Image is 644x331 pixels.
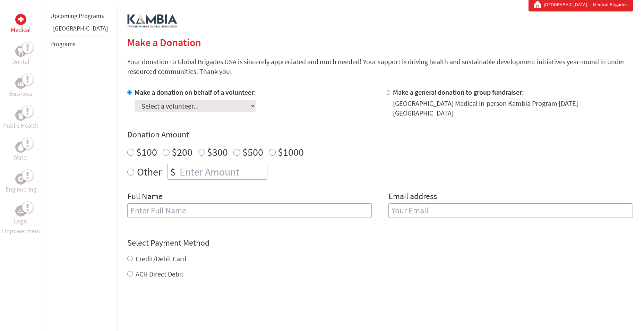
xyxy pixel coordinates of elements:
label: Other [137,164,162,180]
div: Water [15,142,26,153]
div: [GEOGRAPHIC_DATA] Medical In-person Kambia Program [DATE] [GEOGRAPHIC_DATA] [393,99,633,118]
img: Public Health [18,112,24,119]
a: Legal EmpowermentLegal Empowerment [1,205,40,236]
div: Engineering [15,173,26,185]
h2: Make a Donation [127,36,633,49]
img: Engineering [18,176,24,182]
label: $200 [172,145,192,159]
a: BusinessBusiness [9,78,33,99]
div: Business [15,78,26,89]
input: Your Email [388,203,633,218]
a: MedicalMedical [11,14,31,35]
a: [GEOGRAPHIC_DATA] [544,1,590,8]
img: Dental [18,48,24,54]
p: Engineering [6,185,36,194]
p: Business [9,89,33,99]
p: Legal Empowerment [1,217,40,236]
label: Make a donation on behalf of a volunteer: [135,88,256,96]
label: $1000 [278,145,304,159]
label: $100 [136,145,157,159]
a: Public HealthPublic Health [3,110,38,130]
a: WaterWater [13,142,28,162]
a: [GEOGRAPHIC_DATA] [53,24,108,32]
p: Your donation to Global Brigades USA is sincerely appreciated and much needed! Your support is dr... [127,57,633,76]
h4: Select Payment Method [127,237,633,248]
div: Medical [15,14,26,25]
p: Public Health [3,121,38,130]
div: Medical Brigades [534,1,627,8]
img: Water [18,143,24,151]
h4: Donation Amount [127,129,633,140]
input: Enter Amount [178,164,267,179]
a: EngineeringEngineering [6,173,36,194]
li: Upcoming Programs [50,8,108,24]
div: Public Health [15,110,26,121]
a: DentalDental [12,46,29,67]
iframe: reCAPTCHA [127,293,233,320]
label: Credit/Debit Card [136,254,186,263]
label: Full Name [127,191,163,203]
label: Email address [388,191,437,203]
img: Business [18,80,24,86]
img: Legal Empowerment [18,209,24,213]
input: Enter Full Name [127,203,372,218]
img: logo-kambia.png [127,14,177,28]
p: Dental [12,57,29,67]
div: Legal Empowerment [15,205,26,217]
label: Make a general donation to group fundraiser: [393,88,524,96]
p: Water [13,153,28,162]
li: Belize [50,24,108,36]
a: Upcoming Programs [50,12,104,20]
a: Programs [50,40,76,48]
p: Medical [11,25,31,35]
label: $300 [207,145,228,159]
label: $500 [242,145,263,159]
li: Programs [50,36,108,52]
div: $ [168,164,178,179]
div: Dental [15,46,26,57]
img: Medical [18,17,24,22]
label: ACH Direct Debit [136,270,183,278]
